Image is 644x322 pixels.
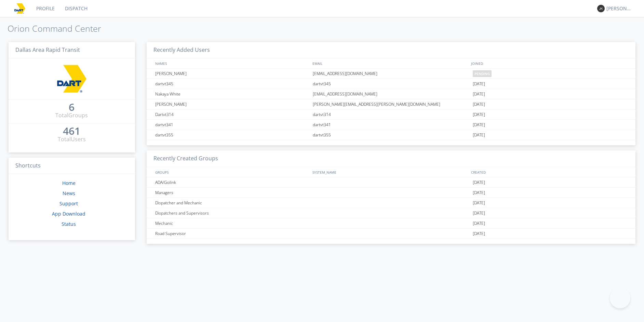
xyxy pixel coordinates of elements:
div: Road Supervisor [153,229,311,238]
h3: Shortcuts [9,158,135,174]
a: Status [62,221,76,227]
div: dartvt345 [311,79,471,89]
div: SYSTEM_NAME [311,167,469,177]
div: 6 [69,104,75,111]
span: [DATE] [473,218,485,229]
div: Managers [153,188,311,197]
span: [DATE] [473,208,485,218]
div: dartvt314 [311,109,471,119]
a: Nakaya White[EMAIL_ADDRESS][DOMAIN_NAME][DATE] [147,89,635,99]
a: 461 [63,128,80,135]
img: 373638.png [597,5,605,12]
div: JOINED [469,58,629,68]
a: ADA/Golink[DATE] [147,177,635,188]
iframe: Toggle Customer Support [610,288,630,308]
a: App Download [52,210,85,217]
a: Mechanic[DATE] [147,218,635,229]
div: NAMES [153,58,309,68]
a: dartvt345dartvt345[DATE] [147,79,635,89]
a: dartvt341dartvt341[DATE] [147,120,635,130]
a: 6 [69,104,75,112]
div: [EMAIL_ADDRESS][DOMAIN_NAME] [311,69,471,78]
div: dartvt345 [153,79,311,89]
span: Dallas Area Rapid Transit [15,46,80,54]
a: Home [62,180,76,186]
a: [PERSON_NAME][PERSON_NAME][EMAIL_ADDRESS][PERSON_NAME][DOMAIN_NAME][DATE] [147,99,635,109]
a: Dartvt314dartvt314[DATE] [147,109,635,120]
div: Mechanic [153,218,311,228]
div: [PERSON_NAME] [153,99,311,109]
div: [PERSON_NAME] [606,5,632,12]
img: 78cd887fa48448738319bff880e8b00c [14,2,26,15]
div: Nakaya White [153,89,311,99]
span: pending [473,70,492,77]
a: dartvt355dartvt355[DATE] [147,130,635,140]
div: ADA/Golink [153,177,311,187]
div: Dartvt314 [153,109,311,119]
div: dartvt355 [153,130,311,140]
div: [PERSON_NAME] [153,69,311,78]
a: Support [59,200,78,207]
a: News [63,190,75,196]
div: Dispatcher and Mechanic [153,198,311,208]
div: Dispatchers and Supervisors [153,208,311,218]
h3: Recently Created Groups [147,150,635,167]
a: [PERSON_NAME][EMAIL_ADDRESS][DOMAIN_NAME]pending [147,69,635,79]
div: dartvt341 [153,120,311,130]
div: 461 [63,128,80,134]
div: dartvt341 [311,120,471,130]
span: [DATE] [473,229,485,239]
span: [DATE] [473,130,485,140]
div: Total Groups [55,112,88,119]
span: [DATE] [473,198,485,208]
a: Dispatchers and Supervisors[DATE] [147,208,635,218]
span: [DATE] [473,109,485,120]
div: [PERSON_NAME][EMAIL_ADDRESS][PERSON_NAME][DOMAIN_NAME] [311,99,471,109]
div: Total Users [58,135,86,143]
h3: Recently Added Users [147,42,635,59]
span: [DATE] [473,188,485,198]
a: Dispatcher and Mechanic[DATE] [147,198,635,208]
span: [DATE] [473,99,485,109]
div: dartvt355 [311,130,471,140]
a: Managers[DATE] [147,188,635,198]
span: [DATE] [473,120,485,130]
img: 78cd887fa48448738319bff880e8b00c [55,62,88,95]
div: [EMAIL_ADDRESS][DOMAIN_NAME] [311,89,471,99]
div: EMAIL [311,58,469,68]
span: [DATE] [473,79,485,89]
span: [DATE] [473,89,485,99]
a: Road Supervisor[DATE] [147,229,635,239]
div: GROUPS [153,167,309,177]
span: [DATE] [473,177,485,188]
div: CREATED [469,167,629,177]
